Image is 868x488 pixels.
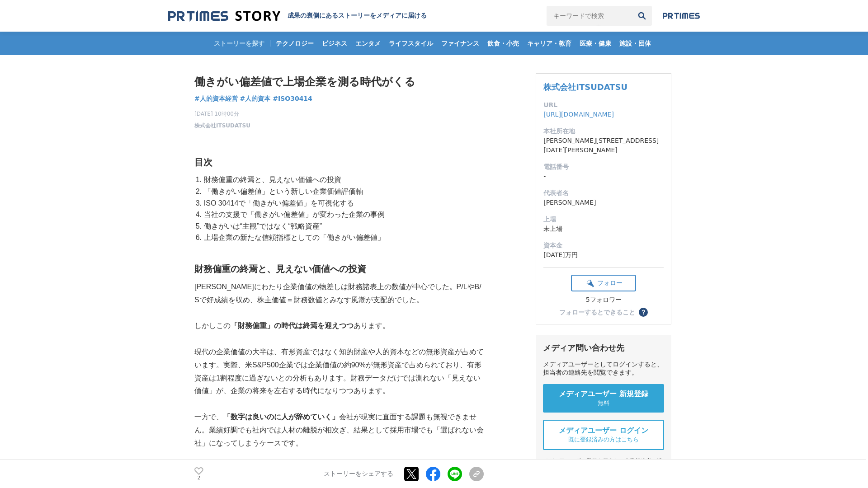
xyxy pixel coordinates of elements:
[231,322,354,329] strong: 「財務偏重」の時代は終焉を迎えつつ
[194,476,203,480] p: 2
[559,426,648,436] span: メディアユーザー ログイン
[543,162,664,172] dt: 電話番号
[543,188,664,198] dt: 代表者名
[543,215,664,224] dt: 上場
[194,319,484,333] p: しかしこの あります。
[616,39,655,47] span: 施設・団体
[543,250,664,260] dd: [DATE]万円
[568,436,639,444] span: 既に登録済みの方はこちら
[543,241,664,250] dt: 資本金
[202,186,484,197] li: 「働きがい偏差値」という新しい企業価値評価軸
[543,343,664,353] div: メディア問い合わせ先
[194,110,250,118] span: [DATE] 10時00分
[168,10,280,22] img: 成果の裏側にあるストーリーをメディアに届ける
[202,209,484,221] li: 当社の支援で「働きがい偏差値」が変わった企業の事例
[194,94,238,103] span: #人的資本経営
[576,39,615,47] span: 医療・健康
[240,94,271,103] span: #人的資本
[194,94,238,103] a: #人的資本経営
[543,111,614,118] a: [URL][DOMAIN_NAME]
[202,197,484,209] li: ISO 30414で「働きがい偏差値」を可視化する
[194,157,212,167] strong: 目次
[194,346,484,398] p: 現代の企業価値の大半は、有形資産ではなく知的財産や人的資本などの無形資産が占めています。実際、米S&P500企業では企業価値の約90%が無形資産で占められており、有形資産は1割程度に過ぎないとの...
[543,384,664,413] a: メディアユーザー 新規登録 無料
[524,32,575,55] a: キャリア・教育
[543,420,664,450] a: メディアユーザー ログイン 既に登録済みの方はこちら
[616,32,655,55] a: 施設・団体
[639,308,648,317] button: ？
[438,32,483,55] a: ファイナンス
[273,94,312,103] a: #ISO30414
[385,39,437,47] span: ライフスタイル
[194,411,484,450] p: 一方で、 会社が現実に直面する課題も無視できません。業績好調でも社内では人材の離脱が相次ぎ、結果として採用市場でも「選ばれない会社」になってしまうケースです。
[543,198,664,207] dd: [PERSON_NAME]
[194,264,366,274] strong: 財務偏重の終焉と、見えない価値への投資
[194,281,484,307] p: [PERSON_NAME]にわたり企業価値の物差しは財務諸表上の数値が中心でした。P/LやB/Sで好成績を収め、株主価値＝財務数値とみなす風潮が支配的でした。
[640,309,646,315] span: ？
[385,32,437,55] a: ライフスタイル
[202,221,484,232] li: 働きがいは“主観”ではなく“戦略資産”
[598,399,609,407] span: 無料
[352,39,384,47] span: エンタメ
[632,6,652,26] button: 検索
[438,39,483,47] span: ファイナンス
[194,73,484,90] h1: 働きがい偏差値で上場企業を測る時代がくる
[559,309,635,315] div: フォローするとできること
[571,296,636,304] div: 5フォロワー
[524,39,575,47] span: キャリア・教育
[663,12,700,19] img: prtimes
[202,174,484,186] li: 財務偏重の終焉と、見えない価値への投資
[318,39,351,47] span: ビジネス
[543,136,664,155] dd: [PERSON_NAME][STREET_ADDRESS][DATE][PERSON_NAME]
[484,32,523,55] a: 飲食・小売
[484,39,523,47] span: 飲食・小売
[194,122,250,130] a: 株式会社ITSUDATSU
[543,172,664,181] dd: -
[547,6,632,26] input: キーワードで検索
[543,82,627,92] a: 株式会社ITSUDATSU
[288,12,427,20] h2: 成果の裏側にあるストーリーをメディアに届ける
[202,232,484,244] li: 上場企業の新たな信頼指標としての「働きがい偏差値」
[576,32,615,55] a: 医療・健康
[543,127,664,136] dt: 本社所在地
[543,224,664,234] dd: 未上場
[272,32,317,55] a: テクノロジー
[240,94,271,103] a: #人的資本
[168,10,427,22] a: 成果の裏側にあるストーリーをメディアに届ける 成果の裏側にあるストーリーをメディアに届ける
[324,470,393,478] p: ストーリーをシェアする
[318,32,351,55] a: ビジネス
[273,94,312,103] span: #ISO30414
[223,413,339,421] strong: 「数字は良いのに人が辞めていく」
[352,32,384,55] a: エンタメ
[543,100,664,110] dt: URL
[571,275,636,291] button: フォロー
[559,389,648,399] span: メディアユーザー 新規登録
[272,39,317,47] span: テクノロジー
[543,361,664,377] div: メディアユーザーとしてログインすると、担当者の連絡先を閲覧できます。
